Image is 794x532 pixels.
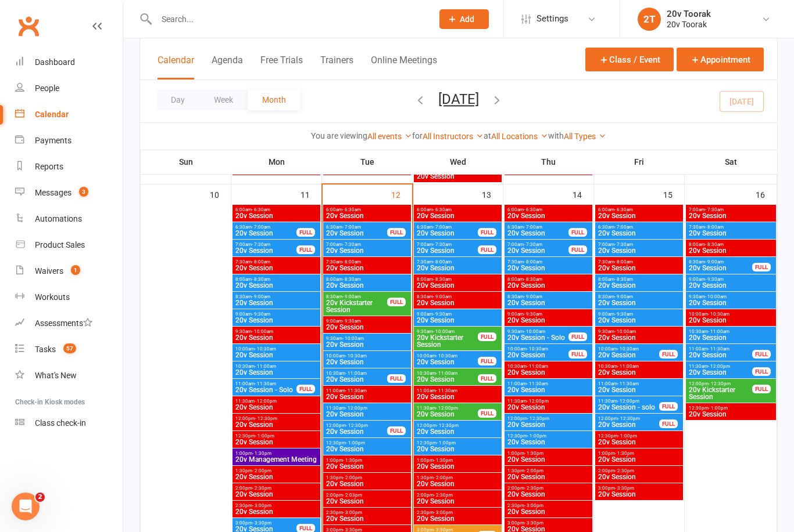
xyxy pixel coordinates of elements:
[15,336,123,363] a: Tasks 57
[705,242,724,247] span: - 8:30am
[14,12,43,41] a: Clubworx
[141,150,231,174] th: Sun
[667,19,711,30] div: 20v Toorak
[598,386,681,393] span: 20v Session
[688,369,753,376] span: 20v Session
[705,207,724,212] span: - 7:30am
[416,212,499,219] span: 20v Session
[296,228,315,237] div: FULL
[35,162,63,171] div: Reports
[416,173,499,180] span: 20v Session
[708,312,729,317] span: - 10:30am
[235,282,318,289] span: 20v Session
[507,212,590,219] span: 20v Session
[252,207,270,212] span: - 6:30am
[705,294,727,299] span: - 10:00am
[260,55,303,79] button: Free Trials
[35,84,59,93] div: People
[708,329,729,334] span: - 11:00am
[507,317,590,324] span: 20v Session
[507,299,590,306] span: 20v Session
[598,346,660,352] span: 10:00am
[15,180,123,206] a: Messages 3
[35,345,56,354] div: Tasks
[326,230,388,237] span: 20v Session
[752,385,771,393] div: FULL
[507,386,590,393] span: 20v Session
[524,294,542,299] span: - 9:00am
[598,242,681,247] span: 7:00am
[326,225,388,230] span: 6:30am
[416,225,478,230] span: 6:30am
[527,364,548,369] span: - 11:00am
[35,57,75,67] div: Dashboard
[252,312,270,317] span: - 9:30am
[598,225,681,230] span: 6:30am
[235,352,318,359] span: 20v Session
[614,225,633,230] span: - 7:00am
[663,184,684,204] div: 15
[416,230,478,237] span: 20v Session
[436,388,457,393] span: - 11:30am
[688,294,774,299] span: 9:30am
[507,225,569,230] span: 6:30am
[235,399,318,404] span: 11:30am
[252,259,270,265] span: - 8:00am
[524,225,542,230] span: - 7:00am
[614,242,633,247] span: - 7:30am
[416,265,499,272] span: 20v Session
[705,277,724,282] span: - 9:30am
[752,263,771,272] div: FULL
[326,393,409,400] span: 20v Session
[412,131,423,140] strong: for
[436,353,457,359] span: - 10:30am
[322,150,413,174] th: Tue
[416,359,478,365] span: 20v Session
[507,329,569,334] span: 9:30am
[255,346,276,352] span: - 10:30am
[252,225,270,230] span: - 7:00am
[342,225,361,230] span: - 7:00am
[617,346,639,352] span: - 10:30am
[326,376,388,383] span: 20v Session
[15,102,123,128] a: Calendar
[614,207,633,212] span: - 6:30am
[15,363,123,389] a: What's New
[507,207,590,212] span: 6:00am
[688,225,774,230] span: 7:30am
[235,381,297,386] span: 11:00am
[235,369,318,376] span: 20v Session
[35,266,63,276] div: Waivers
[688,364,753,369] span: 11:30am
[345,353,367,359] span: - 10:30am
[688,242,774,247] span: 8:00am
[342,259,361,265] span: - 8:00am
[433,329,455,334] span: - 10:00am
[199,89,248,110] button: Week
[252,294,270,299] span: - 9:00am
[235,265,318,272] span: 20v Session
[598,381,681,386] span: 11:00am
[416,299,499,306] span: 20v Session
[255,381,276,386] span: - 11:30am
[478,357,496,365] div: FULL
[416,247,478,254] span: 20v Session
[460,15,474,24] span: Add
[387,374,406,383] div: FULL
[524,207,542,212] span: - 6:30am
[688,282,774,289] span: 20v Session
[491,132,548,141] a: All Locations
[598,207,681,212] span: 6:00am
[35,188,71,197] div: Messages
[507,399,590,404] span: 11:30am
[614,259,633,265] span: - 8:00am
[235,230,297,237] span: 20v Session
[301,184,321,204] div: 11
[416,371,478,376] span: 10:30am
[507,230,569,237] span: 20v Session
[507,352,569,359] span: 20v Session
[342,319,361,324] span: - 9:30am
[688,265,753,272] span: 20v Session
[478,245,496,254] div: FULL
[320,55,353,79] button: Trainers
